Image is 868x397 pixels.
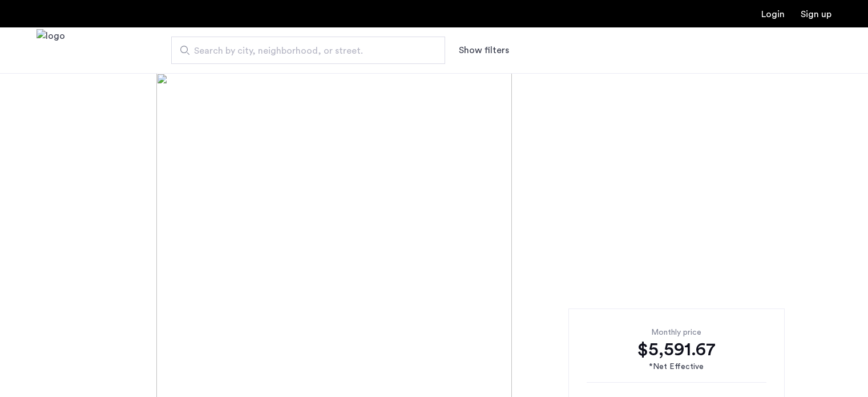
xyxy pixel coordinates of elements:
a: Registration [801,10,831,19]
div: $5,591.67 [587,338,766,361]
div: *Net Effective [587,361,766,373]
input: Apartment Search [171,37,445,64]
span: Search by city, neighborhood, or street. [194,44,413,58]
a: Login [761,10,785,19]
button: Show or hide filters [459,43,509,57]
img: logo [37,29,65,72]
div: Monthly price [587,327,766,338]
a: Cazamio Logo [37,29,65,72]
